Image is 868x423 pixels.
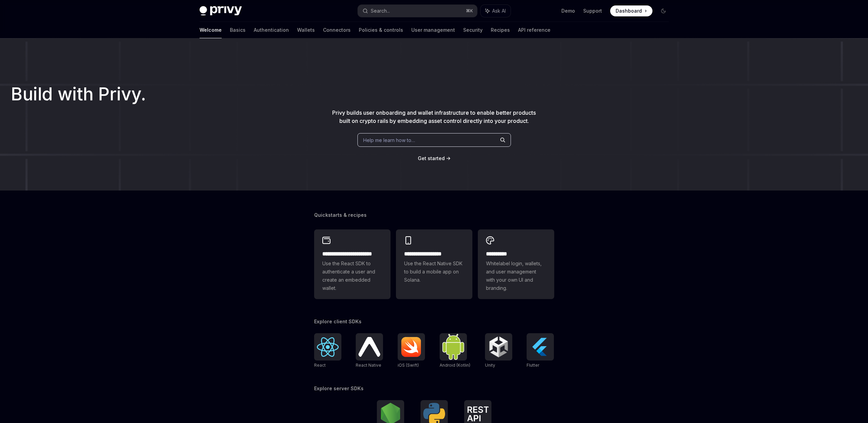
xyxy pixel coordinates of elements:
a: Wallets [297,22,315,38]
span: Use the React Native SDK to build a mobile app on Solana. [404,259,464,284]
button: Toggle dark mode [658,5,669,16]
span: Get started [418,155,445,161]
span: Explore client SDKs [314,318,362,325]
a: ReactReact [314,333,341,369]
a: Recipes [491,22,510,38]
a: iOS (Swift)iOS (Swift) [398,333,425,369]
span: React Native [356,363,381,368]
a: React NativeReact Native [356,333,383,369]
a: Dashboard [610,5,652,16]
span: Use the React SDK to authenticate a user and create an embedded wallet. [322,259,382,292]
a: User management [411,22,455,38]
img: iOS (Swift) [400,337,422,357]
a: **** *****Whitelabel login, wallets, and user management with your own UI and branding. [478,229,554,299]
a: API reference [518,22,550,38]
img: React Native [358,337,380,356]
span: ⌘ K [466,8,473,14]
a: Authentication [254,22,289,38]
a: UnityUnity [485,333,512,369]
a: Support [583,8,602,14]
a: Get started [418,155,445,162]
a: Android (Kotlin)Android (Kotlin) [440,333,470,369]
span: Flutter [527,363,539,368]
a: Security [463,22,483,38]
a: Demo [561,8,575,14]
a: Basics [230,22,246,38]
span: Dashboard [616,8,642,14]
a: Welcome [200,22,222,38]
a: Policies & controls [359,22,403,38]
img: React [317,337,339,357]
img: Flutter [529,336,551,358]
span: Help me learn how to… [363,137,415,144]
span: Ask AI [492,8,506,14]
span: React [314,363,326,368]
span: iOS (Swift) [398,363,419,368]
div: Search... [371,7,390,15]
span: Explore server SDKs [314,385,364,392]
span: Privy builds user onboarding and wallet infrastructure to enable better products built on crypto ... [332,109,536,124]
span: Build with Privy. [11,88,146,100]
a: **** **** **** ***Use the React Native SDK to build a mobile app on Solana. [396,229,472,299]
img: REST API [467,406,489,421]
button: Ask AI [481,5,511,17]
img: dark logo [200,6,242,16]
span: Whitelabel login, wallets, and user management with your own UI and branding. [486,259,546,292]
img: Android (Kotlin) [442,334,464,359]
img: Unity [488,336,510,358]
span: Android (Kotlin) [440,363,470,368]
a: FlutterFlutter [527,333,554,369]
span: Quickstarts & recipes [314,212,367,218]
a: Connectors [323,22,351,38]
span: Unity [485,363,495,368]
button: Search...⌘K [358,5,477,17]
